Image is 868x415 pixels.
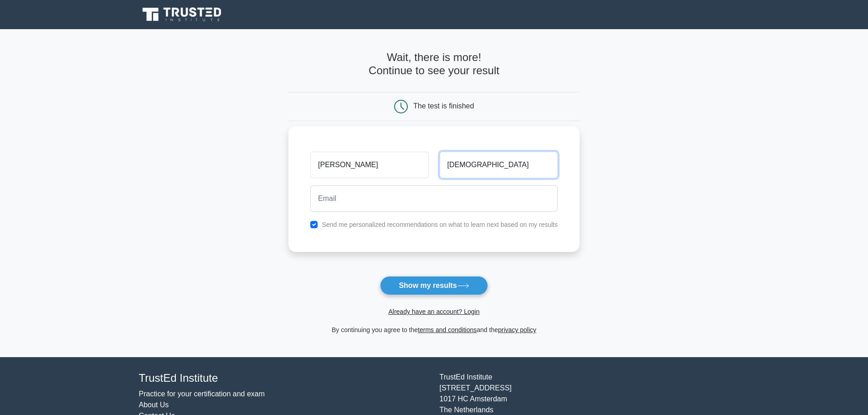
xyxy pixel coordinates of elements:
[139,390,265,398] a: Practice for your certification and exam
[380,276,488,295] button: Show my results
[139,401,169,409] a: About Us
[418,326,477,333] a: terms and conditions
[388,308,479,315] a: Already have an account? Login
[498,326,536,333] a: privacy policy
[440,152,558,178] input: Last name
[288,51,580,77] h4: Wait, there is more! Continue to see your result
[139,372,429,385] h4: TrustEd Institute
[322,221,558,228] label: Send me personalized recommendations on what to learn next based on my results
[310,185,558,212] input: Email
[283,324,585,335] div: By continuing you agree to the and the
[413,102,474,110] div: The test is finished
[310,152,428,178] input: First name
